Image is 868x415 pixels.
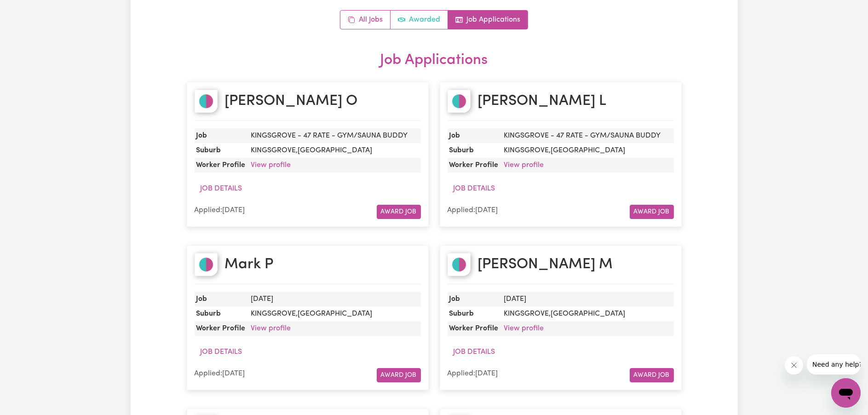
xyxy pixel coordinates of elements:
[448,306,500,321] dt: Suburb
[500,292,674,306] dd: [DATE]
[448,253,471,276] img: Mohammad Shipon
[195,253,218,276] img: Mark
[448,143,500,158] dt: Suburb
[630,368,674,382] button: Award Job
[247,292,421,306] dd: [DATE]
[195,143,247,158] dt: Suburb
[195,90,218,113] img: Edison Alexander
[500,128,674,143] dd: KINGSGROVE - 47 RATE - GYM/SAUNA BUDDY
[831,378,861,408] iframe: Button to launch messaging window
[377,205,421,219] button: Award Job
[195,292,247,306] dt: Job
[195,128,247,143] dt: Job
[448,370,498,377] span: Applied: [DATE]
[785,356,803,375] iframe: Close message
[195,158,247,173] dt: Worker Profile
[195,321,247,336] dt: Worker Profile
[195,306,247,321] dt: Suburb
[247,306,421,321] dd: KINGSGROVE , [GEOGRAPHIC_DATA]
[504,161,544,169] a: View profile
[187,52,682,69] h2: Job Applications
[195,180,248,197] button: Job Details
[195,370,245,377] span: Applied: [DATE]
[448,343,501,361] button: Job Details
[448,292,500,306] dt: Job
[500,306,674,321] dd: KINGSGROVE , [GEOGRAPHIC_DATA]
[377,368,421,382] button: Award Job
[807,354,861,375] iframe: Message from company
[247,128,421,143] dd: KINGSGROVE - 47 RATE - GYM/SAUNA BUDDY
[504,325,544,332] a: View profile
[478,256,613,273] h2: [PERSON_NAME] M
[448,11,528,29] a: Job applications
[225,256,274,273] h2: Mark P
[225,92,358,110] h2: [PERSON_NAME] O
[391,11,448,29] a: Active jobs
[251,325,291,332] a: View profile
[500,143,674,158] dd: KINGSGROVE , [GEOGRAPHIC_DATA]
[448,90,471,113] img: Vincent
[448,207,498,214] span: Applied: [DATE]
[630,205,674,219] button: Award Job
[478,92,607,110] h2: [PERSON_NAME] L
[448,128,500,143] dt: Job
[195,207,245,214] span: Applied: [DATE]
[195,343,248,361] button: Job Details
[448,180,501,197] button: Job Details
[448,321,500,336] dt: Worker Profile
[340,11,391,29] a: All jobs
[251,161,291,169] a: View profile
[247,143,421,158] dd: KINGSGROVE , [GEOGRAPHIC_DATA]
[6,6,56,14] span: Need any help?
[448,158,500,173] dt: Worker Profile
